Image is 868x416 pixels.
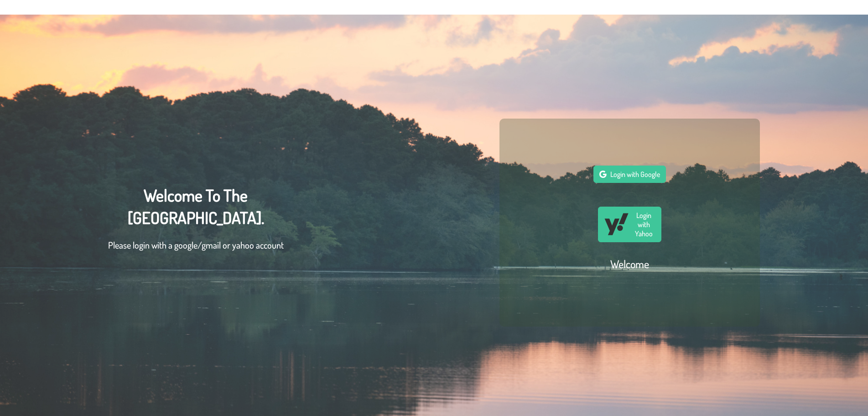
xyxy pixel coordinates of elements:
div: Welcome To The [GEOGRAPHIC_DATA]. [108,184,284,261]
button: Login with Yahoo [598,207,661,242]
span: Login with Google [610,170,660,179]
h2: Welcome [610,257,649,271]
button: Login with Google [593,166,666,183]
p: Please login with a google/gmail or yahoo account [108,238,284,252]
span: Login with Yahoo [633,211,656,238]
